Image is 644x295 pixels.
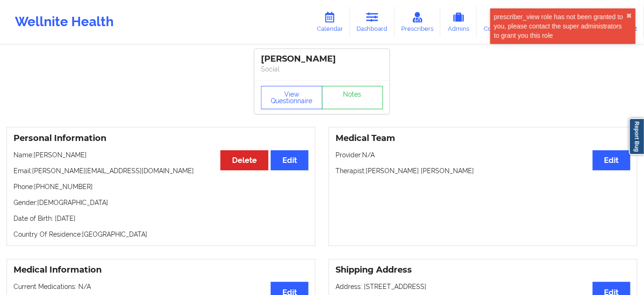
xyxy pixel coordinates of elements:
[336,166,630,176] p: Therapist: [PERSON_NAME] [PERSON_NAME]
[14,265,308,275] h3: Medical Information
[14,230,308,239] p: Country Of Residence: [GEOGRAPHIC_DATA]
[261,64,383,74] p: Social
[477,7,515,37] a: Coaches
[336,150,630,160] p: Provider: N/A
[593,150,630,170] button: Edit
[14,182,308,191] p: Phone: [PHONE_NUMBER]
[261,54,383,64] div: [PERSON_NAME]
[310,7,350,37] a: Calendar
[350,7,395,37] a: Dashboard
[14,166,308,176] p: Email: [PERSON_NAME][EMAIL_ADDRESS][DOMAIN_NAME]
[220,150,268,170] button: Delete
[626,12,632,20] button: close
[14,198,308,207] p: Gender: [DEMOGRAPHIC_DATA]
[336,133,630,144] h3: Medical Team
[14,214,308,223] p: Date of Birth: [DATE]
[336,265,630,275] h3: Shipping Address
[14,150,308,160] p: Name: [PERSON_NAME]
[395,7,441,37] a: Prescribers
[440,7,477,37] a: Admins
[367,56,383,63] img: Image%2Fplaceholer-image.png
[14,282,308,291] p: Current Medications: N/A
[322,86,384,109] a: Notes
[336,282,630,291] p: Address: [STREET_ADDRESS]
[261,86,322,109] button: View Questionnaire
[494,12,626,40] div: prescriber_view role has not been granted to you, please contact the super administrators to gran...
[14,133,308,144] h3: Personal Information
[629,118,644,155] a: Report Bug
[271,150,308,170] button: Edit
